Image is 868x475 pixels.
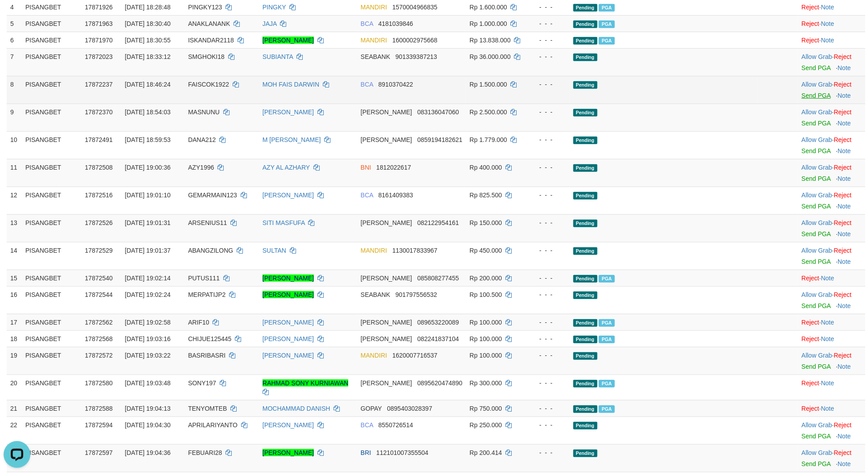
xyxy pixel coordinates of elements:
[821,37,835,44] a: Note
[530,163,566,172] div: - - -
[838,363,851,370] a: Note
[188,164,214,171] span: AZY1996
[85,108,113,116] span: 17872370
[263,247,286,254] a: SULTAN
[361,405,382,412] span: GOPAY
[798,242,865,270] td: ·
[470,352,502,359] span: Rp 100.000
[834,136,852,143] a: Reject
[22,131,81,159] td: PISANGBET
[573,405,597,413] span: Pending
[22,48,81,76] td: PISANGBET
[801,192,834,199] span: ·
[188,352,225,359] span: BASRIBASRI
[530,80,566,89] div: - - -
[85,20,113,27] span: 17871963
[599,336,614,343] span: Marked by avkrizkynain
[530,404,566,413] div: - - -
[530,379,566,387] div: - - -
[470,81,507,88] span: Rp 1.500.000
[85,192,113,199] span: 17872516
[417,108,459,116] span: Copy 083136047060 to clipboard
[22,314,81,330] td: PISANGBET
[125,352,171,359] span: [DATE] 19:03:22
[263,53,293,60] a: SUBIANTA
[573,164,597,172] span: Pending
[801,81,832,88] a: Allow Grab
[263,405,330,412] a: MOCHAMMAD DANISH
[821,4,835,11] a: Note
[530,135,566,144] div: - - -
[263,37,314,44] a: [PERSON_NAME]
[7,347,22,375] td: 19
[22,32,81,48] td: PISANGBET
[838,230,851,237] a: Note
[801,192,832,199] a: Allow Grab
[378,192,413,199] span: Copy 8161409383 to clipboard
[573,275,597,283] span: Pending
[834,164,852,171] a: Reject
[7,187,22,214] td: 12
[392,37,438,44] span: Copy 1600002975668 to clipboard
[188,192,237,199] span: GEMARMAIN123
[834,108,852,116] a: Reject
[801,64,830,71] a: Send PGA
[188,335,231,342] span: CHIJUE125445
[85,335,113,342] span: 17872568
[417,379,463,387] span: Copy 0895620474890 to clipboard
[263,20,277,27] a: JAJA
[85,275,113,282] span: 17872540
[7,314,22,330] td: 17
[573,192,597,200] span: Pending
[801,92,830,99] a: Send PGA
[361,192,373,199] span: BCA
[263,108,314,116] a: [PERSON_NAME]
[361,335,412,342] span: [PERSON_NAME]
[838,92,851,99] a: Note
[573,54,597,61] span: Pending
[7,242,22,270] td: 14
[361,4,387,11] span: MANDIRI
[263,164,310,171] a: AZY AL AZHARY
[22,330,81,347] td: PISANGBET
[263,379,348,387] a: RAHMAD SONY KURNIAWAN
[7,330,22,347] td: 18
[361,319,412,326] span: [PERSON_NAME]
[838,175,851,182] a: Note
[838,302,851,309] a: Note
[798,76,865,104] td: ·
[798,375,865,400] td: ·
[22,76,81,104] td: PISANGBET
[530,52,566,61] div: - - -
[801,363,830,370] a: Send PGA
[263,192,314,199] a: [PERSON_NAME]
[125,4,171,11] span: [DATE] 18:28:48
[392,247,438,254] span: Copy 1130017833967 to clipboard
[470,20,507,27] span: Rp 1.000.000
[838,203,851,210] a: Note
[798,330,865,347] td: ·
[7,214,22,242] td: 13
[22,104,81,131] td: PISANGBET
[188,219,227,226] span: ARSENIUS11
[125,136,171,143] span: [DATE] 18:59:53
[22,242,81,270] td: PISANGBET
[801,37,819,44] a: Reject
[573,220,597,227] span: Pending
[798,187,865,214] td: ·
[417,136,463,143] span: Copy 0859194182621 to clipboard
[838,433,851,440] a: Note
[801,4,819,11] a: Reject
[387,405,432,412] span: Copy 0895403028397 to clipboard
[801,379,819,387] a: Reject
[85,319,113,326] span: 17872562
[801,175,830,182] a: Send PGA
[7,159,22,187] td: 11
[798,314,865,330] td: ·
[263,449,314,456] a: [PERSON_NAME]
[530,246,566,255] div: - - -
[599,319,614,327] span: Marked by avkrizkynain
[417,319,459,326] span: Copy 089653220089 to clipboard
[573,352,597,360] span: Pending
[85,405,113,412] span: 17872588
